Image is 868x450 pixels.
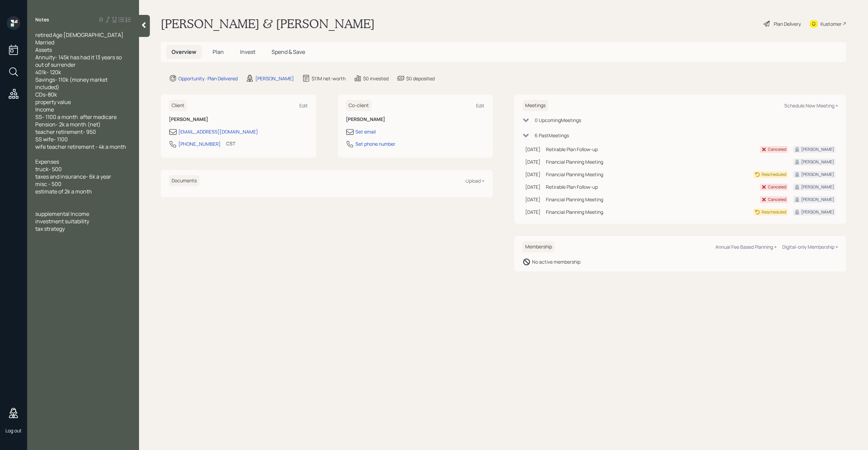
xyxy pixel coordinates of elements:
[178,140,221,147] div: [PHONE_NUMBER]
[546,208,748,216] div: Financial Planning Meeting
[178,128,258,135] div: [EMAIL_ADDRESS][DOMAIN_NAME]
[546,171,748,178] div: Financial Planning Meeting
[522,241,555,252] h6: Membership
[213,48,224,56] span: Plan
[774,20,801,27] div: Plan Delivery
[821,20,842,27] div: Kustomer
[169,100,187,111] h6: Client
[801,146,834,152] div: [PERSON_NAME]
[535,117,581,124] div: 0 Upcoming Meeting s
[172,48,196,56] span: Overview
[525,171,540,178] div: [DATE]
[35,210,89,232] span: supplemental Income investment suitability tax strategy
[801,171,834,178] div: [PERSON_NAME]
[801,184,834,190] div: [PERSON_NAME]
[346,100,372,111] h6: Co-client
[782,244,838,250] div: Digital-only Membership +
[299,102,308,109] div: Edit
[768,197,786,203] div: Canceled
[346,117,485,122] h6: [PERSON_NAME]
[546,158,748,165] div: Financial Planning Meeting
[525,183,540,190] div: [DATE]
[355,128,376,135] div: Set email
[762,171,786,178] div: Rescheduled
[35,31,126,150] span: retired Age [DEMOGRAPHIC_DATA] Married Assets Annuity- 145k has had it 13 years so out of surrend...
[240,48,255,56] span: Invest
[801,159,834,165] div: [PERSON_NAME]
[312,75,346,82] div: $1.1M net-worth
[476,102,485,109] div: Edit
[525,146,540,153] div: [DATE]
[784,102,838,109] div: Schedule New Meeting +
[35,16,49,23] label: Notes
[715,244,777,250] div: Annual Fee Based Planning +
[272,48,305,56] span: Spend & Save
[255,75,294,82] div: [PERSON_NAME]
[801,209,834,215] div: [PERSON_NAME]
[546,146,748,153] div: Retirable Plan Follow-up
[535,132,569,139] div: 6 Past Meeting s
[525,208,540,216] div: [DATE]
[363,75,389,82] div: $0 invested
[35,158,111,195] span: Expenses truck- 500 taxes and insurance- 6k a year misc - 500 estimate of 2k a month
[532,258,580,265] div: No active membership
[525,158,540,165] div: [DATE]
[178,75,238,82] div: Opportunity · Plan Delivered
[546,183,748,190] div: Retirable Plan Follow-up
[5,427,22,434] div: Log out
[169,175,199,186] h6: Documents
[546,196,748,203] div: Financial Planning Meeting
[466,178,485,184] div: Upload +
[355,140,395,147] div: Set phone number
[161,16,375,31] h1: [PERSON_NAME] & [PERSON_NAME]
[406,75,435,82] div: $0 deposited
[169,117,308,122] h6: [PERSON_NAME]
[226,140,235,147] div: CST
[768,184,786,190] div: Canceled
[762,209,786,215] div: Rescheduled
[525,196,540,203] div: [DATE]
[768,146,786,152] div: Canceled
[522,100,548,111] h6: Meetings
[801,197,834,203] div: [PERSON_NAME]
